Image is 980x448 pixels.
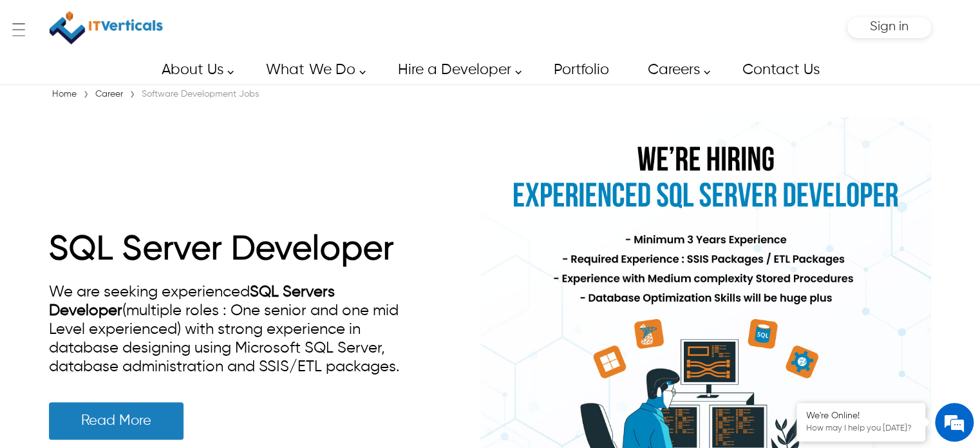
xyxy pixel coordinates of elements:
span: Sign in [870,20,909,34]
img: logo_Zg8I0qSkbAqR2WFHt3p6CTuqpyXMFPubPcD2OT02zFN43Cy9FUNNG3NEPhM_Q1qe_.png [22,77,54,84]
img: salesiqlogo_leal7QplfZFryJ6FIlVepeu7OftD7mt8q6exU6-34PB8prfIgodN67KcxXM9Y7JQ_.png [89,292,98,300]
span: › [129,86,135,104]
a: About Us [147,55,241,84]
div: Chat with us now [67,72,216,89]
a: Contact Us [728,55,833,84]
div: We're Online! [806,411,916,422]
p: How may I help you today? [806,424,916,434]
a: Careers [633,55,717,84]
em: Driven by SalesIQ [101,291,164,300]
img: IT Verticals Inc [50,6,163,49]
div: Minimize live chat window [211,6,242,37]
a: SQL Server Developer [49,233,394,267]
a: What We Do [251,55,372,84]
span: We're online! [75,139,178,269]
textarea: Type your message and hit 'Enter' [6,306,245,351]
a: Portfolio [539,55,623,84]
span: › [83,86,89,104]
a: IT Verticals Inc [49,6,163,49]
div: We are seeking experienced (multiple roles : One senior and one mid Level experienced) with stron... [49,283,422,376]
a: Career [92,90,126,99]
a: Read More [49,402,184,440]
a: Hire a Developer [382,55,528,84]
div: Software Development Jobs [138,88,262,101]
a: Sign in [870,24,909,32]
a: Home [49,90,80,99]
